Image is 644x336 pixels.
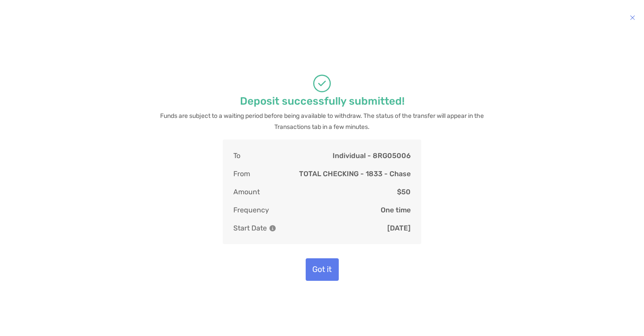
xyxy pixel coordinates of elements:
[233,223,276,234] p: Start Date
[233,186,260,197] p: Amount
[306,258,339,281] button: Got it
[387,223,411,234] p: [DATE]
[157,110,487,132] p: Funds are subject to a waiting period before being available to withdraw. The status of the trans...
[240,96,404,107] p: Deposit successfully submitted!
[333,150,411,161] p: Individual - 8RG05006
[233,150,240,161] p: To
[397,186,411,197] p: $50
[299,168,411,179] p: TOTAL CHECKING - 1833 - Chase
[270,225,276,231] img: Information Icon
[233,204,269,215] p: Frequency
[381,204,411,215] p: One time
[233,168,250,179] p: From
